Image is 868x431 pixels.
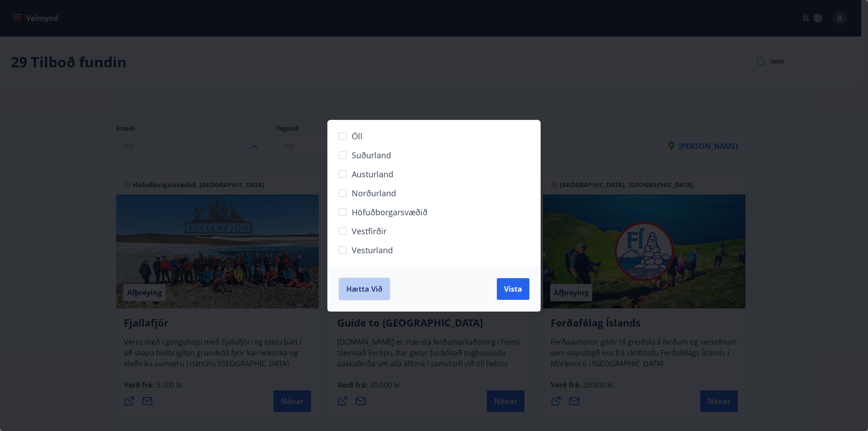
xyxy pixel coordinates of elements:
span: Öll [352,130,363,142]
button: Hætta við [339,278,390,300]
span: Vesturland [352,244,393,256]
span: Suðurland [352,149,391,161]
span: Vestfirðir [352,225,387,237]
span: Austurland [352,168,393,180]
button: Vista [497,278,529,300]
span: Vista [504,284,522,294]
span: Hætta við [346,284,382,294]
span: Höfuðborgarsvæðið [352,206,428,218]
span: Norðurland [352,187,396,199]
